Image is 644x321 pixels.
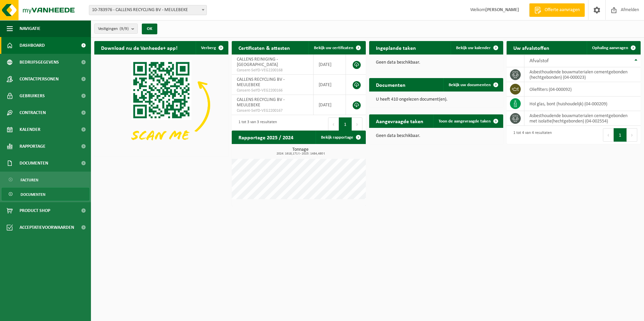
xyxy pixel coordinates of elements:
[237,77,285,87] span: CALLENS RECYCLING BV - MEULEBEKE
[485,7,519,12] strong: [PERSON_NAME]
[21,174,38,186] span: Facturen
[237,88,308,93] span: Consent-SelfD-VEG2200166
[449,83,491,87] span: Bekijk uw documenten
[20,54,59,71] span: Bedrijfsgegevens
[614,128,627,142] button: 1
[142,24,157,34] button: OK
[314,46,353,50] span: Bekijk uw certificaten
[94,41,184,54] h2: Download nu de Vanheede+ app!
[439,119,491,123] span: Toon de aangevraagde taken
[451,41,503,55] a: Bekijk uw kalender
[20,71,59,87] span: Contactpersonen
[20,202,50,219] span: Product Shop
[94,24,138,34] button: Vestigingen(9/9)
[232,131,300,144] h2: Rapportage 2025 / 2024
[433,114,503,128] a: Toon de aangevraagde taken
[98,24,129,34] span: Vestigingen
[339,117,352,131] button: 1
[20,155,48,172] span: Documenten
[510,128,552,142] div: 1 tot 4 van 4 resultaten
[237,68,308,73] span: Consent-SelfD-VEG2200168
[543,7,581,13] span: Offerte aanvragen
[443,78,503,92] a: Bekijk uw documenten
[2,173,89,186] a: Facturen
[20,121,40,138] span: Kalender
[314,55,346,75] td: [DATE]
[20,20,40,37] span: Navigatie
[524,97,641,111] td: hol glas, bont (huishoudelijk) (04-000209)
[328,117,339,131] button: Previous
[369,114,430,128] h2: Aangevraagde taken
[507,41,556,54] h2: Uw afvalstoffen
[376,60,496,65] p: Geen data beschikbaar.
[369,78,412,91] h2: Documenten
[235,117,277,132] div: 1 tot 3 van 3 resultaten
[20,87,45,104] span: Gebruikers
[237,108,308,113] span: Consent-SelfD-VEG2200167
[314,75,346,95] td: [DATE]
[89,5,207,15] span: 10-783976 - CALLENS RECYCLING BV - MEULEBEKE
[592,46,628,50] span: Ophaling aanvragen
[237,57,278,67] span: CALLENS REINIGING - [GEOGRAPHIC_DATA]
[587,41,640,55] a: Ophaling aanvragen
[529,3,585,17] a: Offerte aanvragen
[232,41,297,54] h2: Certificaten & attesten
[20,104,46,121] span: Contracten
[201,46,216,50] span: Verberg
[20,37,45,54] span: Dashboard
[524,82,641,97] td: oliefilters (04-000092)
[376,134,496,138] p: Geen data beschikbaar.
[235,152,366,155] span: 2024: 1618,171 t - 2025: 1484,480 t
[235,147,366,155] h3: Tonnage
[456,46,491,50] span: Bekijk uw kalender
[20,138,45,155] span: Rapportage
[524,111,641,126] td: asbesthoudende bouwmaterialen cementgebonden met isolatie(hechtgebonden) (04-002554)
[2,188,89,201] a: Documenten
[89,5,206,15] span: 10-783976 - CALLENS RECYCLING BV - MEULEBEKE
[237,97,285,108] span: CALLENS RECYCLING BV - MEULEBEKE
[20,219,74,236] span: Acceptatievoorwaarden
[627,128,637,142] button: Next
[376,97,496,102] p: U heeft 410 ongelezen document(en).
[94,55,228,155] img: Download de VHEPlus App
[120,27,129,31] count: (9/9)
[21,188,45,201] span: Documenten
[196,41,228,55] button: Verberg
[529,58,549,64] span: Afvalstof
[603,128,614,142] button: Previous
[369,41,423,54] h2: Ingeplande taken
[309,41,365,55] a: Bekijk uw certificaten
[352,117,362,131] button: Next
[314,95,346,115] td: [DATE]
[316,131,365,144] a: Bekijk rapportage
[524,67,641,82] td: asbesthoudende bouwmaterialen cementgebonden (hechtgebonden) (04-000023)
